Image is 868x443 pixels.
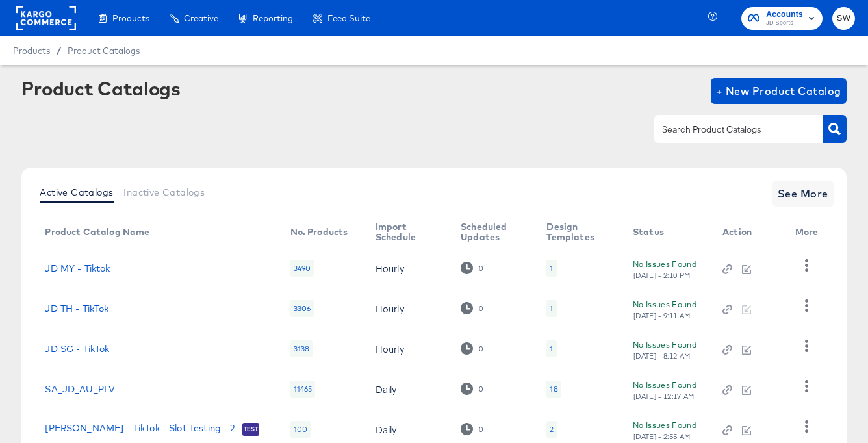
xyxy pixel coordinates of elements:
[766,18,803,29] span: JD Sports
[13,45,50,56] span: Products
[741,7,823,30] button: AccountsJD Sports
[242,424,260,435] span: Test
[550,384,557,394] div: 18
[478,385,483,394] div: 0
[546,221,607,242] div: Design Templates
[376,221,435,242] div: Import Schedule
[290,260,314,277] div: 3490
[550,344,553,354] div: 1
[461,302,483,314] div: 0
[546,381,561,398] div: 18
[832,7,855,30] button: SW
[550,303,553,314] div: 1
[290,421,311,438] div: 100
[365,329,450,369] td: Hourly
[546,260,556,277] div: 1
[21,78,180,99] div: Product Catalogs
[45,303,108,314] a: JD TH - TikTok
[716,82,841,100] span: + New Product Catalog
[184,13,218,23] span: Creative
[290,340,313,357] div: 3138
[622,217,712,248] th: Status
[461,423,483,435] div: 0
[253,13,293,23] span: Reporting
[478,344,483,353] div: 0
[45,227,149,237] div: Product Catalog Name
[711,78,847,104] button: + New Product Catalog
[365,369,450,409] td: Daily
[290,300,314,317] div: 3306
[290,381,316,398] div: 11465
[40,187,113,197] span: Active Catalogs
[365,248,450,288] td: Hourly
[461,383,483,395] div: 0
[785,217,834,248] th: More
[45,384,115,394] a: SA_JD_AU_PLV
[461,342,483,355] div: 0
[45,423,235,436] a: [PERSON_NAME] - TikTok - Slot Testing - 2
[478,304,483,313] div: 0
[766,8,803,21] span: Accounts
[45,263,110,273] a: JD MY - Tiktok
[550,263,553,273] div: 1
[550,424,554,435] div: 2
[290,227,348,237] div: No. Products
[50,45,68,56] span: /
[478,264,483,273] div: 0
[478,425,483,434] div: 0
[546,340,556,357] div: 1
[546,421,557,438] div: 2
[68,45,140,56] a: Product Catalogs
[327,13,370,23] span: Feed Suite
[546,300,556,317] div: 1
[461,221,520,242] div: Scheduled Updates
[837,11,850,26] span: SW
[461,262,483,274] div: 0
[365,288,450,329] td: Hourly
[772,181,834,207] button: See More
[123,187,205,197] span: Inactive Catalogs
[45,344,109,354] a: JD SG - TikTok
[712,217,785,248] th: Action
[778,184,828,203] span: See More
[659,122,798,137] input: Search Product Catalogs
[112,13,149,23] span: Products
